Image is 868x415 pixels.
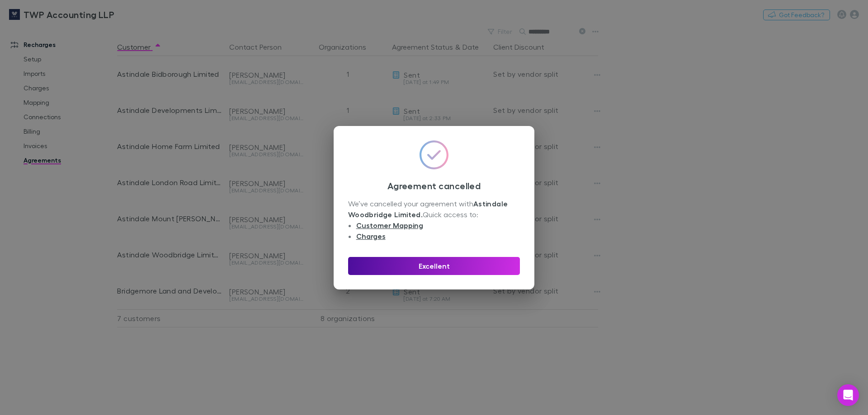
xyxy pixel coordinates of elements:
[348,198,520,242] div: We’ve cancelled your agreement with Quick access to:
[348,180,520,191] h3: Agreement cancelled
[348,199,510,219] strong: Astindale Woodbridge Limited .
[356,221,423,230] a: Customer Mapping
[837,384,859,406] div: Open Intercom Messenger
[356,232,386,241] a: Charges
[348,257,520,275] button: Excellent
[420,140,448,169] img: GradientCheckmarkIcon.svg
